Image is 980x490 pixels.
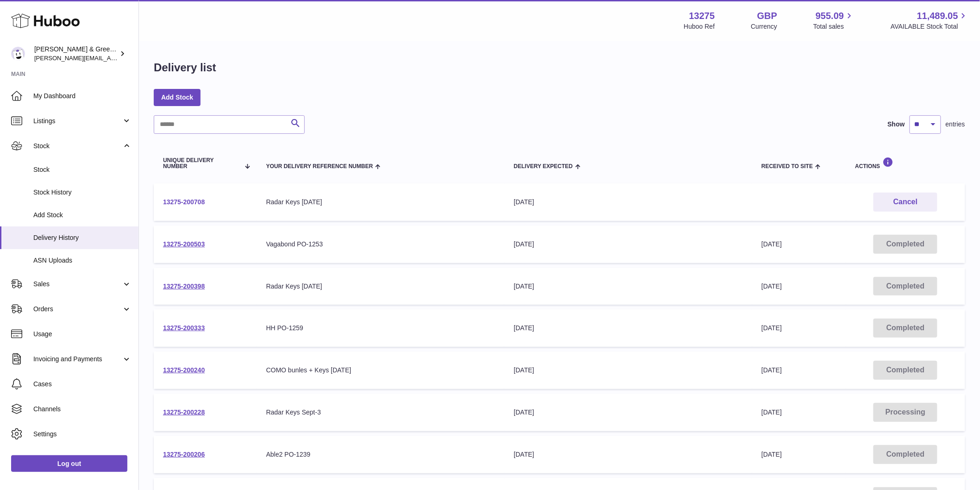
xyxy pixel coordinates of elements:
a: Add Stock [154,89,201,106]
div: Huboo Ref [684,22,715,31]
span: Add Stock [33,211,132,220]
h1: Delivery list [154,60,216,75]
span: Channels [33,405,132,414]
a: 13275-200708 [163,198,205,206]
span: 11,489.05 [917,10,958,22]
span: Your Delivery Reference Number [266,163,373,170]
div: [DATE] [514,198,743,207]
div: [DATE] [514,450,743,459]
div: Able2 PO-1239 [266,450,496,459]
span: [DATE] [761,366,782,374]
span: [PERSON_NAME][EMAIL_ADDRESS][DOMAIN_NAME] [34,54,186,62]
span: Settings [33,430,132,439]
span: Delivery History [33,233,132,242]
div: [DATE] [514,324,743,333]
a: Log out [11,455,127,472]
label: Show [888,120,905,129]
span: [DATE] [761,451,782,458]
a: 955.09 Total sales [813,10,854,31]
a: 13275-200398 [163,283,205,290]
div: Currency [751,22,778,31]
span: Unique Delivery Number [163,157,239,170]
span: [DATE] [761,408,782,416]
div: [DATE] [514,408,743,417]
span: Total sales [813,22,854,31]
span: [DATE] [761,283,782,290]
span: Cases [33,380,132,389]
span: Orders [33,305,122,314]
div: Radar Keys Sept-3 [266,408,496,417]
span: Stock [33,165,132,174]
span: Stock History [33,188,132,197]
div: HH PO-1259 [266,324,496,333]
div: Radar Keys [DATE] [266,282,496,291]
span: [DATE] [761,240,782,248]
div: Vagabond PO-1253 [266,240,496,249]
span: Usage [33,330,132,339]
a: 11,489.05 AVAILABLE Stock Total [891,10,969,31]
span: Invoicing and Payments [33,355,122,364]
span: [DATE] [761,324,782,332]
div: [DATE] [514,366,743,375]
strong: GBP [757,10,777,22]
strong: 13275 [689,10,715,22]
img: ellen@bluebadgecompany.co.uk [11,47,25,61]
button: Cancel [873,193,937,212]
div: [PERSON_NAME] & Green Ltd [34,45,118,63]
span: Listings [33,117,122,126]
span: 955.09 [816,10,844,22]
span: Stock [33,142,122,151]
span: ASN Uploads [33,256,132,265]
span: Delivery Expected [514,163,572,170]
a: 13275-200206 [163,451,205,458]
span: AVAILABLE Stock Total [891,22,969,31]
a: 13275-200240 [163,366,205,374]
div: Actions [855,157,956,170]
span: Sales [33,280,122,289]
span: entries [946,120,965,129]
a: 13275-200333 [163,324,205,332]
a: 13275-200503 [163,240,205,248]
div: [DATE] [514,282,743,291]
div: [DATE] [514,240,743,249]
span: Received to Site [761,163,813,170]
span: My Dashboard [33,92,132,101]
div: Radar Keys [DATE] [266,198,496,207]
div: COMO bunles + Keys [DATE] [266,366,496,375]
a: 13275-200228 [163,408,205,416]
